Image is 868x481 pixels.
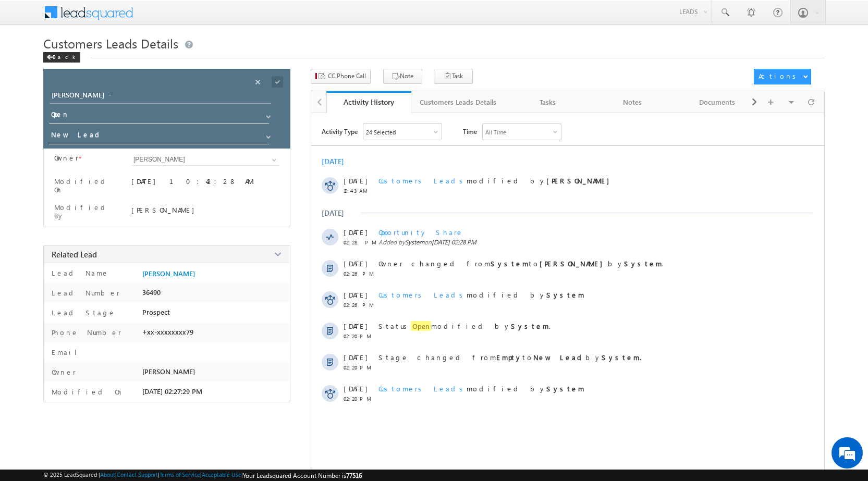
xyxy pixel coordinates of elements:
div: Tasks [514,96,581,108]
div: Actions [759,71,800,81]
span: Open [411,321,431,331]
span: Customers Leads [378,384,467,393]
div: Customers Leads Details [420,96,496,108]
span: 02:28 PM [344,239,375,245]
a: Customers Leads Details [411,91,506,113]
span: Opportunity Share [378,228,463,237]
label: Owner [54,154,79,162]
input: Status [49,108,269,124]
span: System [405,238,424,246]
span: CC Phone Call [328,71,366,81]
span: Edit [783,233,799,246]
a: Documents [675,91,760,113]
span: [DATE] 02:27:29 PM [142,387,202,396]
span: Added by on [378,238,780,246]
em: Start Chat [142,321,189,335]
strong: System [624,259,662,268]
label: Owner [49,367,76,376]
span: modified by [378,290,584,299]
span: Owner changed from to by . [378,259,664,268]
img: d_60004797649_company_0_60004797649 [18,55,44,68]
div: Minimize live chat window [171,5,196,30]
strong: System [491,259,529,268]
label: Modified On [49,387,124,396]
label: Modified By [54,203,118,220]
strong: System [546,384,584,393]
label: Lead Name [49,268,109,277]
div: [DATE] 10:42:28 AM [131,177,279,191]
span: Customers Leads [378,290,467,299]
label: Lead Stage [49,308,116,317]
a: Acceptable Use [202,471,241,478]
strong: System [602,353,640,362]
div: [PERSON_NAME] [131,205,279,214]
div: Owner Changed,Status Changed,Stage Changed,Source Changed,Notes & 19 more.. [363,124,442,140]
input: Type to Search [131,154,279,166]
span: 36490 [142,288,161,297]
div: Back [43,52,80,63]
a: Notes [591,91,676,113]
span: [DATE] [344,176,367,185]
div: [DATE] [322,156,356,166]
span: 02:20 PM [344,333,375,339]
textarea: Type your message and hit 'Enter' [14,96,190,312]
span: 02:26 PM [344,302,375,308]
div: [DATE] [322,208,356,218]
span: Time [463,124,477,139]
button: CC Phone Call [311,69,371,84]
span: 02:26 PM [344,270,375,277]
a: [PERSON_NAME] [142,269,195,278]
strong: System [511,322,549,330]
div: Notes [599,96,666,108]
span: +xx-xxxxxxxx79 [142,328,193,336]
a: Contact Support [117,471,158,478]
a: Terms of Service [160,471,200,478]
button: Actions [754,69,811,84]
span: [DATE] [344,228,367,237]
input: Stage [49,128,269,144]
div: Activity History [334,97,404,107]
button: Note [383,69,422,84]
span: Status modified by . [378,321,551,331]
span: Related Lead [52,249,97,260]
strong: System [546,290,584,299]
label: Lead Number [49,288,120,297]
span: Prospect [142,308,170,316]
span: Activity Type [322,124,358,139]
span: Your Leadsquared Account Number is [243,472,362,479]
a: Tasks [506,91,591,113]
strong: New Lead [533,353,585,362]
span: [PERSON_NAME] [142,367,195,376]
strong: [PERSON_NAME] [546,176,615,185]
span: 10:43 AM [344,188,375,194]
span: 02:20 PM [344,396,375,402]
strong: Empty [496,353,522,362]
span: modified by [378,384,584,393]
div: Documents [683,96,751,108]
span: [DATE] 02:28 PM [432,238,476,246]
span: [DATE] [344,384,367,393]
span: © 2025 LeadSquared | | | | | [43,471,362,479]
a: Activity History [326,91,411,113]
strong: [PERSON_NAME] [540,259,608,268]
a: Show All Items [261,109,274,119]
div: Chat with us now [54,55,175,68]
label: Modified On [54,177,118,194]
button: Task [434,69,473,84]
span: [DATE] [344,259,367,268]
a: Show All Items [266,155,279,165]
a: About [100,471,115,478]
label: Phone Number [49,328,121,337]
span: [DATE] [344,322,367,330]
span: [DATE] [344,290,367,299]
span: 77516 [346,472,362,479]
div: 24 Selected [366,129,396,135]
span: Customers Leads [378,176,467,185]
span: modified by [378,176,615,185]
input: Opportunity Name Opportunity Name [50,89,271,104]
label: Email [49,348,85,356]
span: Customers Leads Details [43,35,178,52]
div: All Time [485,129,506,135]
span: 02:20 PM [344,364,375,371]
